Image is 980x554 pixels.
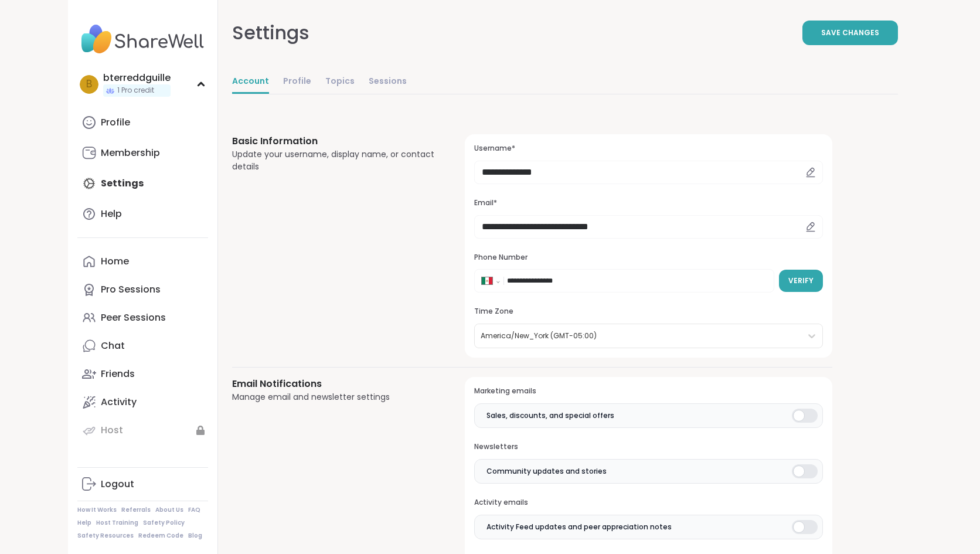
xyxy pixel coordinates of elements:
button: Verify [779,270,823,292]
div: Home [101,255,129,268]
a: Redeem Code [138,532,183,540]
a: Topics [325,70,355,94]
a: About Us [155,506,183,514]
div: Profile [101,116,130,129]
div: Help [101,208,122,220]
a: Host Training [96,519,138,527]
a: Chat [77,332,208,360]
h3: Newsletters [474,442,823,452]
a: Membership [77,139,208,167]
h3: Marketing emails [474,386,823,396]
a: Profile [77,108,208,137]
div: Activity [101,396,137,409]
span: Verify [788,276,814,286]
h3: Activity emails [474,498,823,508]
img: Mexico [482,277,492,284]
span: b [86,77,92,92]
img: ShareWell Nav Logo [77,19,208,60]
span: 1 Pro credit [117,86,154,96]
h3: Email* [474,198,823,208]
div: Update your username, display name, or contact details [232,148,437,173]
a: Peer Sessions [77,304,208,332]
span: Community updates and stories [486,466,607,477]
h3: Basic Information [232,134,437,148]
div: Settings [232,19,309,47]
a: Host [77,416,208,444]
h3: Time Zone [474,307,823,317]
div: Chat [101,339,125,352]
h3: Phone Number [474,253,823,263]
a: Safety Resources [77,532,134,540]
span: Save Changes [821,28,879,38]
div: Friends [101,368,135,380]
div: Host [101,424,123,437]
a: Profile [283,70,311,94]
a: Friends [77,360,208,388]
a: Account [232,70,269,94]
a: Home [77,247,208,276]
h3: Username* [474,144,823,154]
a: Safety Policy [143,519,185,527]
a: How It Works [77,506,117,514]
a: Help [77,200,208,228]
h3: Email Notifications [232,377,437,391]
a: Activity [77,388,208,416]
div: Pro Sessions [101,283,161,296]
a: FAQ [188,506,200,514]
div: bterreddguille [103,72,171,84]
a: Help [77,519,91,527]
a: Referrals [121,506,151,514]
div: Logout [101,478,134,491]
div: Membership [101,147,160,159]
button: Save Changes [802,21,898,45]
a: Logout [77,470,208,498]
span: Activity Feed updates and peer appreciation notes [486,522,672,532]
a: Pro Sessions [77,276,208,304]
div: Peer Sessions [101,311,166,324]
span: Sales, discounts, and special offers [486,410,614,421]
div: Manage email and newsletter settings [232,391,437,403]
a: Blog [188,532,202,540]
a: Sessions [369,70,407,94]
